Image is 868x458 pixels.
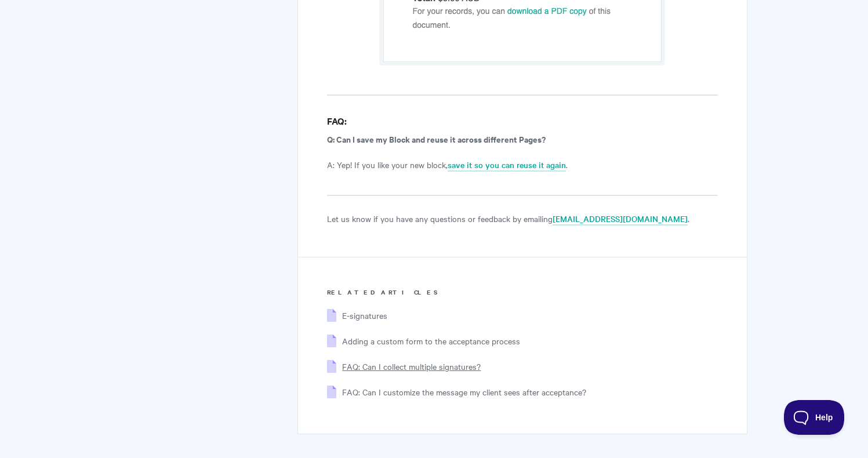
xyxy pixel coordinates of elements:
[342,310,387,321] a: E-signatures
[448,159,566,172] a: save it so you can reuse it again
[553,213,688,226] a: [EMAIL_ADDRESS][DOMAIN_NAME]
[342,335,520,347] a: Adding a custom form to the acceptance process
[342,386,586,398] a: FAQ: Can I customize the message my client sees after acceptance?
[327,286,717,298] h3: Related Articles
[327,158,717,172] p: A: Yep! If you like your new block, .
[327,114,717,128] h4: FAQ:
[784,400,845,435] iframe: Toggle Customer Support
[342,361,481,372] a: FAQ: Can I collect multiple signatures?
[327,212,717,226] p: Let us know if you have any questions or feedback by emailing .
[327,133,546,145] strong: Q: Can I save my Block and reuse it across different Pages?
